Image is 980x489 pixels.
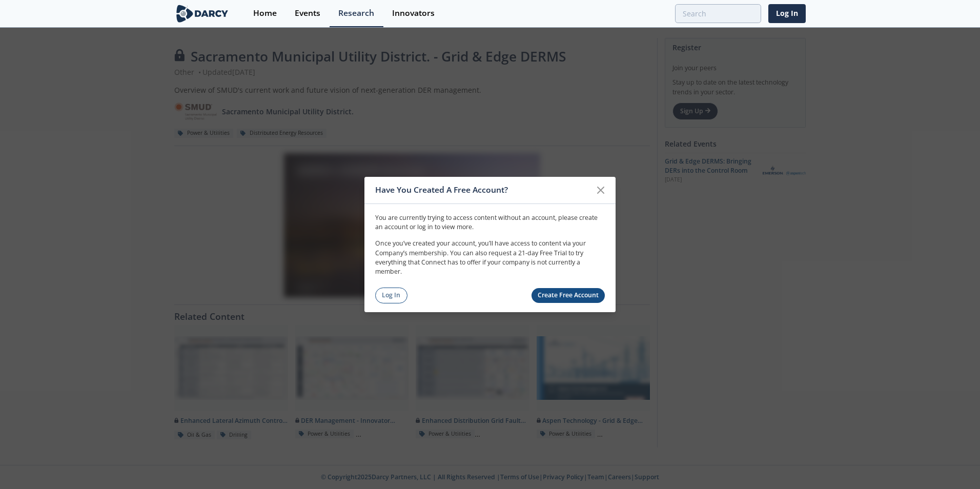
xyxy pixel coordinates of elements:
p: You are currently trying to access content without an account, please create an account or log in... [375,213,605,232]
div: Events [295,9,320,17]
div: Research [338,9,374,17]
a: Log In [375,288,407,303]
a: Create Free Account [532,288,605,303]
div: Innovators [392,9,435,17]
div: Have You Created A Free Account? [375,180,591,200]
p: Once you’ve created your account, you’ll have access to content via your Company’s membership. Yo... [375,239,605,277]
img: logo-wide.svg [174,5,230,23]
div: Home [253,9,277,17]
input: Advanced Search [675,4,761,23]
a: Log In [768,4,806,23]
